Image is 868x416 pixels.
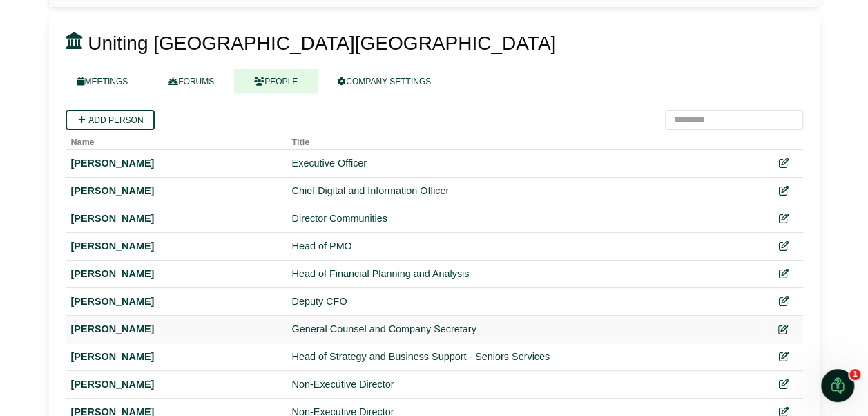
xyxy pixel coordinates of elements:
[771,266,798,282] div: Edit
[292,211,760,227] div: Director Communities
[88,32,556,54] span: Uniting [GEOGRAPHIC_DATA][GEOGRAPHIC_DATA]
[292,266,760,282] div: Head of Financial Planning and Analysis
[771,377,798,393] div: Edit
[66,130,287,150] th: Name
[821,369,854,402] iframe: Intercom live chat
[71,155,281,171] div: [PERSON_NAME]
[71,266,281,282] div: [PERSON_NAME]
[849,369,860,380] span: 1
[771,155,798,171] div: Edit
[771,321,798,337] div: Edit
[71,377,281,393] div: [PERSON_NAME]
[71,321,281,337] div: [PERSON_NAME]
[234,69,318,93] a: PEOPLE
[148,69,234,93] a: FORUMS
[771,294,798,310] div: Edit
[292,238,760,254] div: Head of PMO
[771,183,798,199] div: Edit
[292,155,760,171] div: Executive Officer
[287,130,765,150] th: Title
[318,69,451,93] a: COMPANY SETTINGS
[771,349,798,365] div: Edit
[57,69,148,93] a: MEETINGS
[71,238,281,254] div: [PERSON_NAME]
[771,211,798,227] div: Edit
[292,321,760,337] div: General Counsel and Company Secretary
[292,377,760,393] div: Non-Executive Director
[71,349,281,365] div: [PERSON_NAME]
[71,183,281,199] div: [PERSON_NAME]
[292,183,760,199] div: Chief Digital and Information Officer
[771,238,798,254] div: Edit
[66,110,155,130] a: Add person
[292,349,760,365] div: Head of Strategy and Business Support - Seniors Services
[71,294,281,310] div: [PERSON_NAME]
[292,294,760,310] div: Deputy CFO
[71,211,281,227] div: [PERSON_NAME]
